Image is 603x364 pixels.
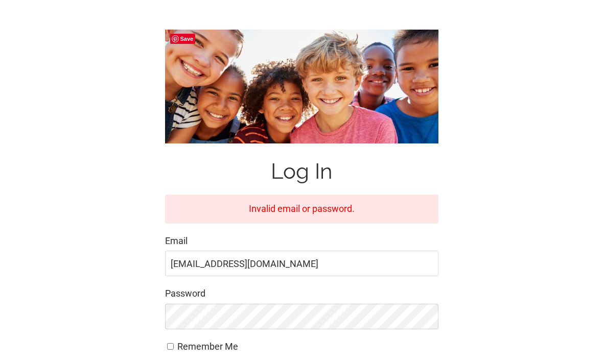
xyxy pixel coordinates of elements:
[165,159,438,184] h1: Log In
[165,195,438,224] div: Invalid email or password.
[177,341,238,352] span: Remember Me
[170,34,196,44] span: Save
[165,234,438,249] label: Email
[167,343,174,350] input: Remember Me
[165,286,438,301] label: Password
